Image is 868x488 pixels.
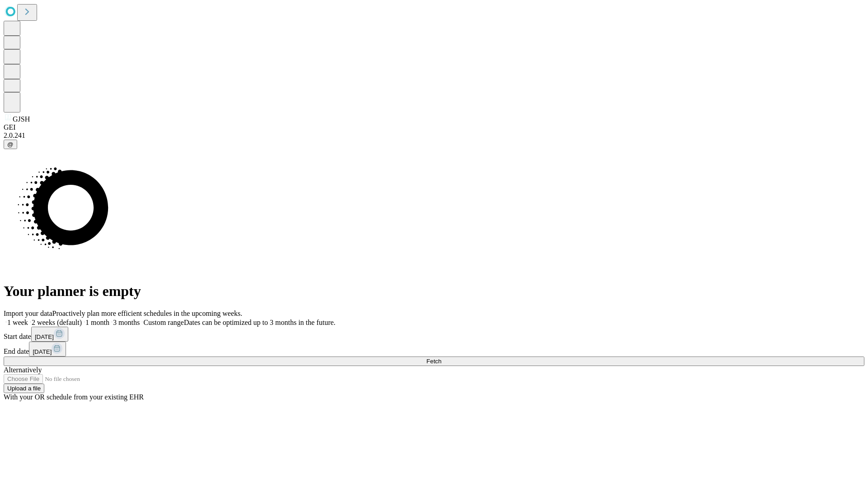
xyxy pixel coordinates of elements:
button: @ [4,140,17,149]
span: 3 months [113,319,140,326]
h1: Your planner is empty [4,283,864,300]
button: Fetch [4,357,864,366]
span: [DATE] [33,348,52,355]
button: [DATE] [29,342,66,357]
div: GEI [4,123,864,131]
button: Upload a file [4,384,44,393]
span: Dates can be optimized up to 3 months in the future. [184,319,335,326]
span: 1 month [85,319,109,326]
span: [DATE] [35,333,54,340]
span: Fetch [426,358,441,365]
div: Start date [4,327,864,342]
span: 1 week [7,319,28,326]
span: With your OR schedule from your existing EHR [4,393,144,401]
span: 2 weeks (default) [32,319,82,326]
span: Custom range [143,319,184,326]
span: @ [7,141,14,148]
div: 2.0.241 [4,131,864,140]
span: Alternatively [4,366,42,374]
div: End date [4,342,864,357]
span: GJSH [13,115,30,123]
span: Proactively plan more efficient schedules in the upcoming weeks. [52,310,242,317]
button: [DATE] [31,327,68,342]
span: Import your data [4,310,52,317]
